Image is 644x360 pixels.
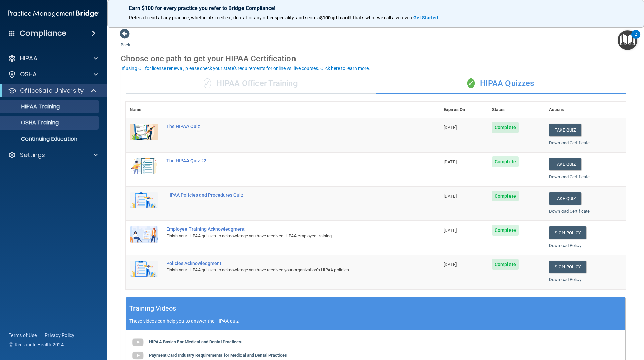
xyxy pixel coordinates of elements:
div: HIPAA Quizzes [376,73,626,94]
a: Get Started [413,15,439,20]
span: [DATE] [444,159,457,164]
a: Sign Policy [549,226,586,239]
button: Take Quiz [549,158,581,170]
a: Download Policy [549,243,581,248]
button: Take Quiz [549,124,581,136]
th: Name [126,102,162,118]
div: Choose one path to get your HIPAA Certification [121,49,631,68]
div: Employee Training Acknowledgment [166,226,406,232]
span: Refer a friend at any practice, whether it's medical, dental, or any other speciality, and score a [129,15,320,20]
div: Policies Acknowledgment [166,261,406,266]
span: Complete [492,156,519,167]
span: ! That's what we call a win-win. [350,15,413,20]
th: Actions [545,102,626,118]
p: OSHA Training [4,119,59,126]
div: Finish your HIPAA quizzes to acknowledge you have received your organization’s HIPAA policies. [166,266,406,274]
a: HIPAA [8,54,98,62]
p: HIPAA Training [4,103,60,110]
p: HIPAA [20,54,37,62]
strong: Get Started [413,15,438,20]
span: [DATE] [444,194,457,199]
strong: $100 gift card [320,15,350,20]
button: Open Resource Center, 2 new notifications [618,30,637,50]
button: If using CE for license renewal, please check your state's requirements for online vs. live cours... [121,65,371,72]
p: Settings [20,151,45,159]
span: Complete [492,225,519,236]
a: Download Certificate [549,174,590,179]
a: Sign Policy [549,261,586,273]
b: Payment Card Industry Requirements for Medical and Dental Practices [149,353,287,358]
p: Earn $100 for every practice you refer to Bridge Compliance! [129,5,622,11]
a: OfficeSafe University [8,87,97,95]
a: Download Certificate [549,209,590,214]
a: Terms of Use [9,332,37,339]
img: PMB logo [8,7,99,20]
span: Ⓒ Rectangle Health 2024 [9,341,64,348]
a: Back [121,34,130,47]
span: [DATE] [444,228,457,233]
a: Download Policy [549,277,581,282]
p: Continuing Education [4,136,96,142]
div: The HIPAA Quiz [166,124,406,129]
div: If using CE for license renewal, please check your state's requirements for online vs. live cours... [122,66,370,71]
p: OfficeSafe University [20,87,84,95]
a: OSHA [8,70,98,79]
a: Settings [8,151,98,159]
div: HIPAA Officer Training [126,73,376,94]
span: Complete [492,259,519,270]
div: HIPAA Policies and Procedures Quiz [166,192,406,198]
p: These videos can help you to answer the HIPAA quiz [129,318,622,324]
h4: Compliance [20,29,66,38]
span: Complete [492,122,519,133]
b: HIPAA Basics For Medical and Dental Practices [149,339,241,344]
h5: Training Videos [129,303,176,314]
span: [DATE] [444,125,457,130]
span: ✓ [204,78,211,88]
div: 2 [635,34,637,43]
img: gray_youtube_icon.38fcd6cc.png [131,336,145,349]
span: ✓ [467,78,475,88]
a: Privacy Policy [45,332,75,339]
button: Take Quiz [549,192,581,205]
a: Download Certificate [549,140,590,145]
th: Status [488,102,545,118]
div: The HIPAA Quiz #2 [166,158,406,163]
div: Finish your HIPAA quizzes to acknowledge you have received HIPAA employee training. [166,232,406,240]
span: Complete [492,191,519,201]
span: [DATE] [444,262,457,267]
p: OSHA [20,70,37,79]
th: Expires On [440,102,488,118]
